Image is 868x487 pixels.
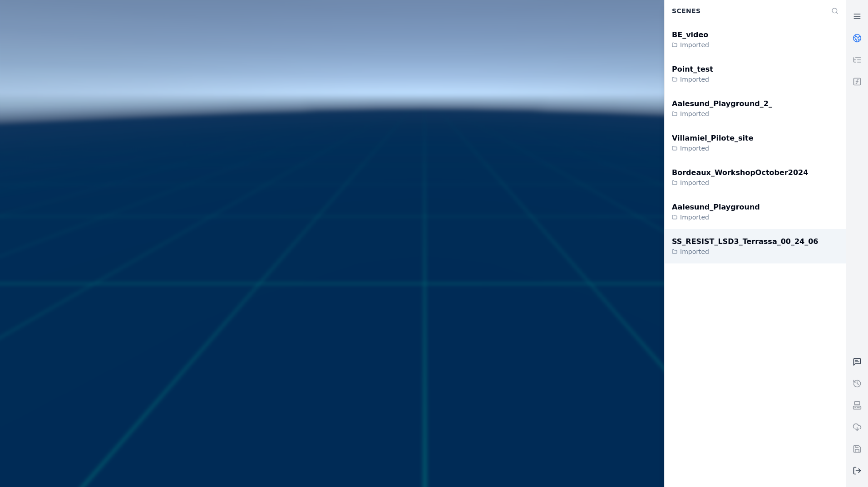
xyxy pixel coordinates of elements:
[672,236,818,247] div: SS_RESIST_LSD3_Terrassa_00_24_06
[672,75,713,84] div: Imported
[672,98,772,109] div: Aalesund_Playground_2_
[672,133,754,144] div: Villamiel_Pilote_site
[672,109,772,118] div: Imported
[672,29,709,40] div: BE_video
[672,247,818,256] div: Imported
[666,2,826,19] div: Scenes
[672,144,754,153] div: Imported
[672,213,760,222] div: Imported
[672,167,808,178] div: Bordeaux_WorkshopOctober2024
[672,40,709,49] div: Imported
[672,64,713,75] div: Point_test
[672,178,808,187] div: Imported
[672,202,760,213] div: Aalesund_Playground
